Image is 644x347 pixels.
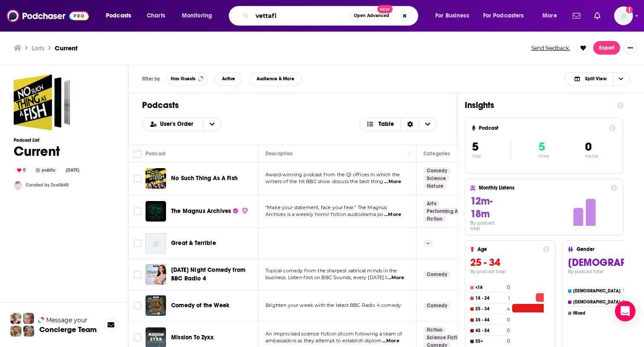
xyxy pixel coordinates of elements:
[382,338,399,344] span: ...More
[265,149,293,159] div: Description
[171,333,214,342] a: Mission To Zyxx
[479,125,606,131] h4: Podcast
[423,302,451,309] a: Comedy
[626,6,633,13] svg: Add a profile image
[203,118,221,131] button: open menu
[146,149,166,159] div: Podcast
[423,200,440,207] a: Arts
[423,327,446,333] a: Fiction
[142,117,221,131] h2: Choose List sort
[475,328,505,333] h4: 45 - 54
[573,311,621,316] h4: Mixed
[14,143,83,160] h1: Current
[32,44,44,52] a: Lists
[265,211,383,217] span: Archives is a weekly horror fiction audiodrama po
[423,149,450,159] div: Categories
[256,76,294,81] span: Audience & More
[404,149,414,159] button: Column Actions
[470,195,492,220] span: 12m-18m
[265,338,382,344] span: ambassadors as they attempt to establish diplom
[478,246,539,252] h4: Age
[222,76,235,81] span: Active
[10,313,21,324] img: Sydney Profile
[573,300,621,305] h4: [DEMOGRAPHIC_DATA]
[265,274,387,280] span: business. Listen first on BBC Sounds, every [DATE].I
[265,302,402,308] span: Brighten your week with the latest BBC Radio 4 comedy.
[32,166,59,174] div: public
[160,121,196,127] span: User's Order
[106,10,131,22] span: Podcasts
[377,5,393,13] span: New
[507,317,510,323] h4: 0
[182,10,212,22] span: Monitoring
[350,11,393,21] button: Open AdvancedNew
[623,288,625,294] h4: 1
[354,14,389,18] span: Open Advanced
[146,233,166,254] img: Great & Terrible
[423,183,447,190] a: Nature
[171,301,229,310] a: Comedy of the Week
[542,10,557,22] span: More
[171,302,229,309] span: Comedy of the Week
[478,9,536,23] button: open menu
[134,207,141,215] span: Toggle select row
[507,328,510,333] h4: 0
[475,285,505,290] h4: <18
[143,121,203,127] button: open menu
[167,72,208,86] button: Has Guests
[55,44,78,52] h3: Current
[423,271,451,278] a: Comedy
[508,296,510,301] h4: 1
[142,100,444,111] h1: Podcasts
[472,154,511,158] p: Total
[134,302,141,309] span: Toggle select row
[134,271,141,278] span: Toggle select row
[146,168,166,189] img: No Such Thing As A Fish
[23,313,34,324] img: Jules Profile
[507,338,510,344] h4: 0
[134,239,141,247] span: Toggle select row
[593,41,620,55] button: Export
[387,274,404,281] span: ...More
[475,318,505,323] h4: 35 - 44
[423,208,467,215] a: Performing Arts
[585,76,606,81] span: Split View
[359,117,437,131] h2: Choose View
[171,174,238,183] a: No Such Thing As A Fish
[615,301,635,321] div: Open Intercom Messenger
[265,268,397,274] span: Topical comedy from the sharpest satirical minds in the
[423,167,451,174] a: Comedy
[171,239,216,247] span: Great & Terrible
[507,306,510,312] h4: 4
[569,9,584,23] a: Show notifications dropdown
[14,181,22,190] img: Zoe0640
[573,289,621,294] h4: [DEMOGRAPHIC_DATA]
[529,44,573,52] button: Send feedback.
[470,256,550,269] h3: 25 - 34
[585,140,592,154] span: 0
[26,182,69,188] a: Curated by Zoe0640
[423,334,467,341] a: Science Fiction
[564,72,630,86] button: Choose View
[423,216,446,222] a: Fiction
[614,6,633,25] img: User Profile
[171,207,248,216] a: The Magnus Archives
[171,175,238,182] span: No Such Thing As A Fish
[171,207,231,215] span: The Magnus Archives
[146,201,166,222] a: The Magnus Archives
[146,295,166,316] img: Comedy of the Week
[176,9,223,23] button: open menu
[14,137,83,143] h3: Podcast List
[100,9,142,23] button: open menu
[536,9,568,23] button: open menu
[624,41,637,55] button: Show More Button
[142,76,160,82] h3: Filter by
[591,9,604,23] a: Show notifications dropdown
[379,121,394,127] span: Table
[265,331,402,337] span: An improvised science fiction sitcom following a team of
[249,72,302,86] button: Audience & More
[62,167,83,174] div: [DATE]
[470,220,505,231] h4: By podcast total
